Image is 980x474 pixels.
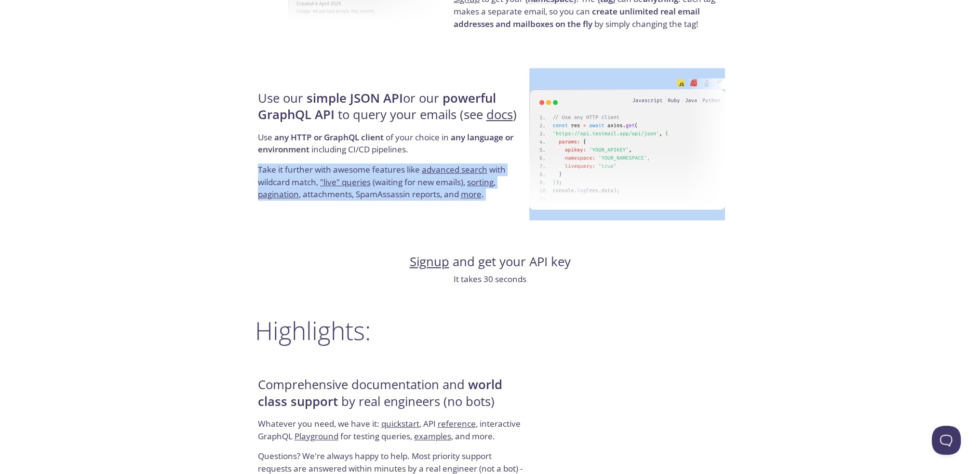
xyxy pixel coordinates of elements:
[486,106,513,123] a: docs
[467,176,494,188] a: sorting
[258,90,526,131] h4: Use our or our to query your emails (see )
[932,426,961,455] iframe: Help Scout Beacon - Open
[258,163,526,201] p: Take it further with awesome features like with wildcard match, (waiting for new emails), , , att...
[258,377,526,418] h4: Comprehensive documentation and by real engineers (no bots)
[461,189,482,200] a: more
[258,131,526,163] p: Use of your choice in including CI/CD pipelines.
[381,418,419,429] a: quickstart
[414,431,451,442] a: examples
[255,316,725,345] h2: Highlights:
[274,132,384,143] strong: any HTTP or GraphQL client
[307,90,403,107] strong: simple JSON API
[258,376,502,409] strong: world class support
[320,176,371,188] a: "live" queries
[258,189,299,200] a: pagination
[255,254,725,270] h4: and get your API key
[258,90,496,123] strong: powerful GraphQL API
[255,273,725,285] p: It takes 30 seconds
[410,253,449,270] a: Signup
[438,418,476,429] a: reference
[422,164,487,175] a: advanced search
[258,132,513,155] strong: any language or environment
[258,418,526,450] p: Whatever you need, we have it: , API , interactive GraphQL for testing queries, , and more.
[295,431,338,442] a: Playground
[454,6,700,29] strong: create unlimited real email addresses and mailboxes on the fly
[529,68,725,220] img: api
